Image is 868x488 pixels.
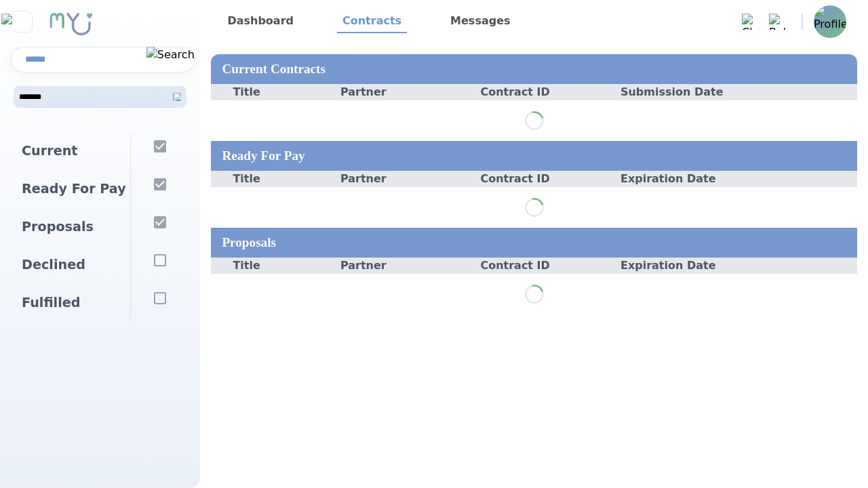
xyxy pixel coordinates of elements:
[211,84,340,100] div: Title
[222,10,299,33] a: Dashboard
[11,132,130,170] div: Current
[814,5,846,38] img: Profile
[769,14,785,30] img: Bell
[11,208,130,246] div: Proposals
[469,171,599,187] div: Contract ID
[211,258,340,274] div: Title
[469,84,599,100] div: Contract ID
[742,14,758,30] img: Chat
[445,10,515,33] a: Messages
[599,258,728,274] div: Expiration Date
[469,258,599,274] div: Contract ID
[11,170,130,208] div: Ready For Pay
[340,84,470,100] div: Partner
[599,84,728,100] div: Submission Date
[11,246,130,284] div: Declined
[11,284,130,322] div: Fulfilled
[211,141,857,171] div: Ready For Pay
[337,10,407,33] a: Contracts
[211,54,857,84] div: Current Contracts
[340,258,470,274] div: Partner
[211,171,340,187] div: Title
[599,171,728,187] div: Expiration Date
[211,228,857,258] div: Proposals
[1,14,41,30] img: Close sidebar
[340,171,470,187] div: Partner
